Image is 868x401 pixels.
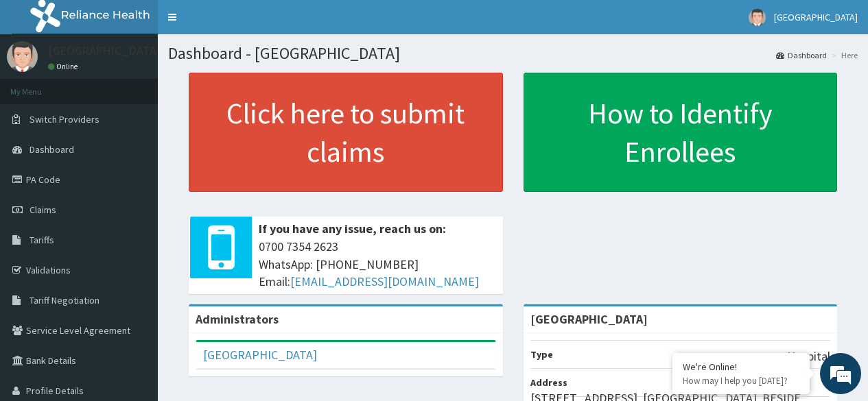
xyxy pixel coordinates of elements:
[749,9,766,26] img: User Image
[290,274,479,289] a: [EMAIL_ADDRESS][DOMAIN_NAME]
[828,49,858,61] li: Here
[683,375,799,387] p: How may I help you today?
[189,73,503,192] a: Click here to submit claims
[259,238,496,291] span: 0700 7354 2623 WhatsApp: [PHONE_NUMBER] Email:
[30,294,99,306] span: Tariff Negotiation
[30,204,56,216] span: Claims
[168,45,858,62] h1: Dashboard - [GEOGRAPHIC_DATA]
[48,45,161,57] p: [GEOGRAPHIC_DATA]
[30,143,74,156] span: Dashboard
[683,361,799,373] div: We're Online!
[787,348,830,365] p: Hospital
[774,11,858,23] span: [GEOGRAPHIC_DATA]
[30,234,54,246] span: Tariffs
[259,221,446,236] b: If you have any issue, reach us on:
[530,376,567,389] b: Address
[203,347,317,363] a: [GEOGRAPHIC_DATA]
[7,41,38,72] img: User Image
[776,49,827,61] a: Dashboard
[196,311,279,327] b: Administrators
[524,73,838,192] a: How to Identify Enrollees
[530,311,648,327] strong: [GEOGRAPHIC_DATA]
[530,348,553,361] b: Type
[30,113,99,125] span: Switch Providers
[48,62,81,71] a: Online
